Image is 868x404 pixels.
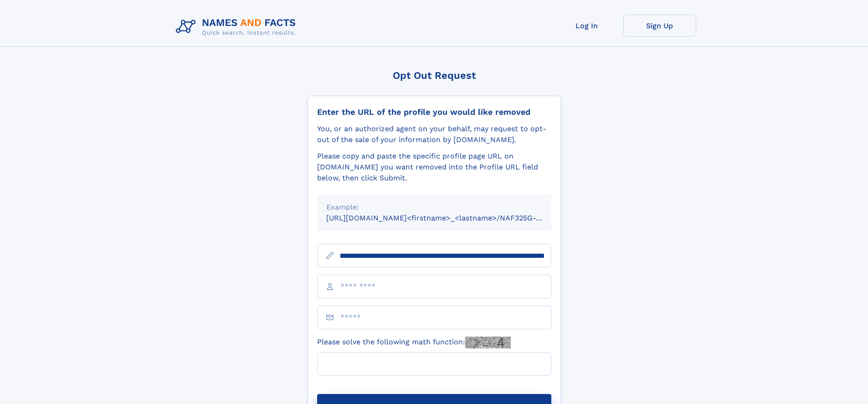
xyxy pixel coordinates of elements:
[308,70,561,81] div: Opt Out Request
[550,15,623,37] a: Log In
[317,337,511,348] label: Please solve the following math function:
[317,107,551,117] div: Enter the URL of the profile you would like removed
[326,202,542,213] div: Example:
[326,214,569,222] small: [URL][DOMAIN_NAME]<firstname>_<lastname>/NAF325G-xxxxxxxx
[317,123,551,145] div: You, or an authorized agent on your behalf, may request to opt-out of the sale of your informatio...
[317,151,551,184] div: Please copy and paste the specific profile page URL on [DOMAIN_NAME] you want removed into the Pr...
[172,15,303,39] img: Logo Names and Facts
[623,15,696,37] a: Sign Up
